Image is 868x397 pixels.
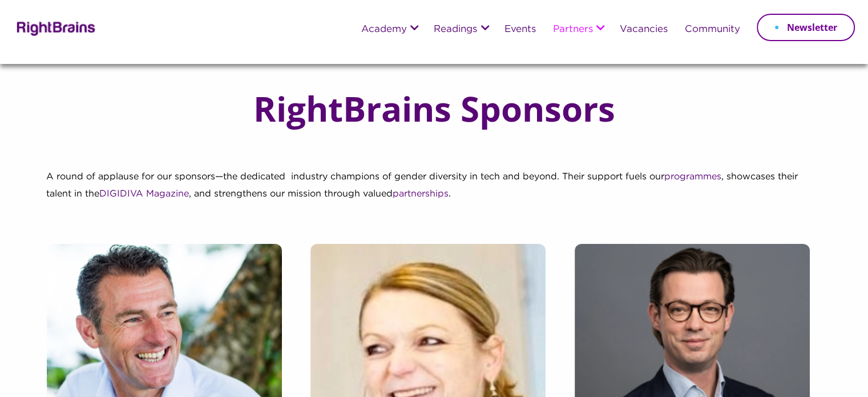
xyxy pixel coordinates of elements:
[361,25,407,35] a: Academy
[393,190,449,198] a: partnerships
[619,25,667,35] a: Vacancies
[434,25,477,35] a: Readings
[684,25,740,35] a: Community
[504,25,535,35] a: Events
[13,19,96,36] img: Rightbrains
[231,90,638,127] h1: RightBrains Sponsors
[552,25,592,35] a: Partners
[46,169,822,214] p: A round of applause for our sponsors—the dedicated industry champions of gender diversity in tech...
[99,190,189,198] a: DIGIDIVA Magazine
[664,173,721,181] a: programmes
[757,14,855,41] a: Newsletter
